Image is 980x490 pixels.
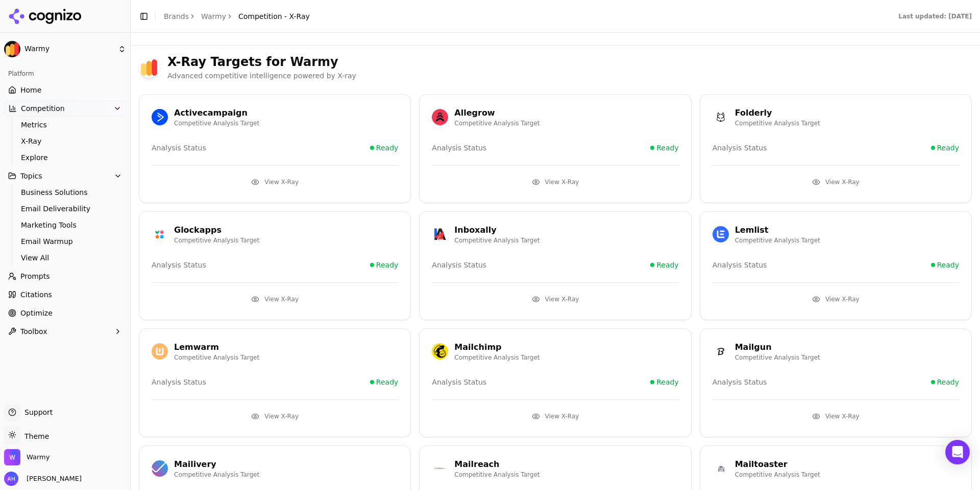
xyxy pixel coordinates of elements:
[17,134,114,148] a: X-Ray
[945,440,970,464] div: Open Intercom Messenger
[4,82,126,98] a: Home
[17,251,114,265] a: View All
[20,85,41,95] span: Home
[17,118,114,132] a: Metrics
[21,152,110,163] span: Explore
[20,432,49,440] span: Theme
[17,202,114,216] a: Email Deliverability
[20,407,53,417] span: Support
[21,187,110,197] span: Business Solutions
[4,472,18,486] img: Armando Hysenaj
[17,218,114,232] a: Marketing Tools
[20,326,47,337] span: Toolbox
[20,171,42,181] span: Topics
[4,305,126,321] a: Optimize
[21,103,65,114] span: Competition
[17,150,114,165] a: Explore
[22,474,82,483] span: [PERSON_NAME]
[4,472,82,486] button: Open user button
[4,168,126,184] button: Topics
[21,236,110,247] span: Email Warmup
[4,268,126,284] a: Prompts
[17,234,114,249] a: Email Warmup
[21,204,110,214] span: Email Deliverability
[27,453,50,462] span: Warmy
[20,308,53,318] span: Optimize
[4,286,126,303] a: Citations
[21,136,110,146] span: X-Ray
[4,449,20,465] img: Warmy
[20,289,52,300] span: Citations
[4,65,126,82] div: Platform
[4,100,126,117] button: Competition
[4,41,20,57] img: Warmy
[21,253,110,263] span: View All
[4,323,126,340] button: Toolbox
[17,185,114,199] a: Business Solutions
[21,220,110,230] span: Marketing Tools
[20,271,50,281] span: Prompts
[21,120,110,130] span: Metrics
[24,44,114,54] span: Warmy
[4,449,50,465] button: Open organization switcher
